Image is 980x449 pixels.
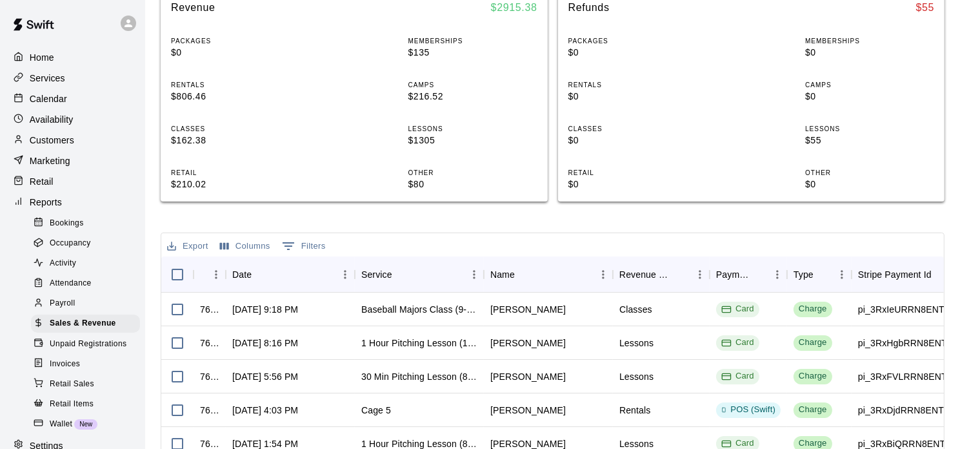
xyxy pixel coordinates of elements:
[408,90,537,103] p: $216.52
[799,337,827,349] div: Charge
[805,90,934,103] p: $0
[619,337,654,350] div: Lessons
[171,178,300,191] p: $210.02
[50,217,84,230] span: Bookings
[31,233,145,253] a: Occupancy
[408,36,537,46] p: MEMBERSHIPS
[171,90,300,103] p: $806.46
[31,354,145,374] a: Invoices
[10,193,135,212] a: Reports
[10,151,135,171] a: Marketing
[568,178,697,191] p: $0
[31,235,140,253] div: Occupancy
[805,168,934,178] p: OTHER
[568,36,697,46] p: PACKAGES
[805,124,934,134] p: LESSONS
[171,36,300,46] p: PACKAGES
[31,274,145,294] a: Attendance
[232,337,298,350] div: Aug 17, 2025, 8:16 PM
[31,395,140,413] div: Retail Items
[31,294,145,314] a: Payroll
[31,415,140,433] div: WalletNew
[361,303,477,316] div: Baseball Majors Class (9-12)
[794,256,814,293] div: Type
[932,266,950,284] button: Sort
[568,46,697,59] p: $0
[31,214,140,233] div: Bookings
[619,370,654,383] div: Lessons
[30,196,62,209] p: Reports
[613,256,710,293] div: Revenue Category
[171,134,300,147] p: $162.38
[30,51,54,64] p: Home
[490,303,566,316] div: William Wingfield
[74,421,97,428] span: New
[30,175,54,188] p: Retail
[361,370,477,383] div: 30 Min Pitching Lesson (8u-13u) - Reid Morgan
[408,46,537,59] p: $135
[750,266,768,284] button: Sort
[31,254,145,274] a: Activity
[164,236,212,256] button: Export
[568,124,697,134] p: CLASSES
[50,317,116,330] span: Sales & Revenue
[619,404,651,417] div: Rentals
[50,297,75,310] span: Payroll
[252,266,270,284] button: Sort
[200,337,219,350] div: 761176
[31,335,140,353] div: Unpaid Registrations
[50,257,76,270] span: Activity
[832,265,852,284] button: Menu
[10,48,135,67] a: Home
[568,168,697,178] p: RETAIL
[31,315,140,333] div: Sales & Revenue
[799,370,827,382] div: Charge
[31,355,140,373] div: Invoices
[31,275,140,293] div: Attendance
[799,303,827,315] div: Charge
[710,256,787,293] div: Payment Method
[30,92,67,105] p: Calendar
[232,256,252,293] div: Date
[408,168,537,178] p: OTHER
[408,178,537,191] p: $80
[232,404,298,417] div: Aug 17, 2025, 4:03 PM
[515,266,533,284] button: Sort
[568,134,697,147] p: $0
[805,36,934,46] p: MEMBERSHIPS
[594,265,613,284] button: Menu
[10,131,135,150] a: Customers
[10,89,135,109] a: Calendar
[619,256,672,293] div: Revenue Category
[31,255,140,273] div: Activity
[619,303,652,316] div: Classes
[31,314,145,334] a: Sales & Revenue
[31,414,145,434] a: WalletNew
[490,256,515,293] div: Name
[50,237,91,250] span: Occupancy
[716,256,750,293] div: Payment Method
[361,256,392,293] div: Service
[194,256,226,293] div: InvoiceId
[200,404,219,417] div: 760642
[672,266,690,284] button: Sort
[805,178,934,191] p: $0
[171,80,300,90] p: RENTALS
[814,266,832,284] button: Sort
[50,418,72,431] span: Wallet
[465,265,484,284] button: Menu
[171,124,300,134] p: CLASSES
[10,110,135,129] a: Availability
[805,80,934,90] p: CAMPS
[30,154,70,167] p: Marketing
[200,370,219,383] div: 760944
[31,394,145,414] a: Retail Items
[408,80,537,90] p: CAMPS
[10,172,135,191] div: Retail
[858,256,932,293] div: Stripe Payment Id
[232,370,298,383] div: Aug 17, 2025, 5:56 PM
[355,256,484,293] div: Service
